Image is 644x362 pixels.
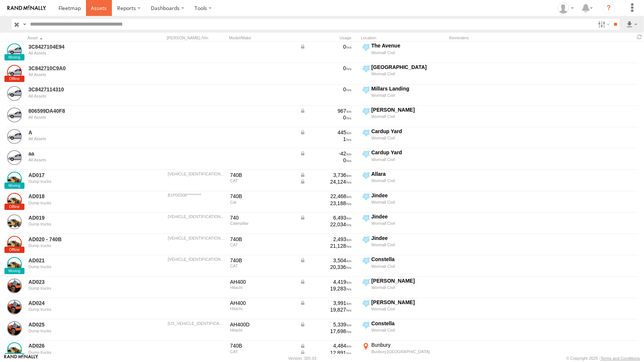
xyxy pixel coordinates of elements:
[371,264,445,269] div: Wormall Civil
[300,221,352,228] div: 22,034
[7,342,22,357] a: View Asset Details
[371,320,445,327] div: Constella
[371,85,445,92] div: Millars Landing
[300,300,352,306] div: Data from Vehicle CANbus
[300,150,352,157] div: Data from Vehicle CANbus
[29,264,130,269] div: undefined
[29,72,130,77] div: undefined
[371,42,445,49] div: The Avenue
[229,35,296,40] div: Model/Make
[300,236,352,243] div: 2,493
[29,65,130,72] a: 3C842710C9A0
[595,19,611,30] label: Search Filter Options
[29,43,130,50] a: 3C8427104E94
[230,300,295,306] div: AH400
[300,342,352,349] div: Data from Vehicle CANbus
[300,108,352,114] div: Data from Vehicle CANbus
[300,328,352,335] div: 17,698
[29,214,130,221] a: AD019
[371,242,445,247] div: Wormall Civil
[361,235,446,255] label: Click to View Current Location
[7,279,22,293] a: View Asset Details
[230,193,295,200] div: 740B
[29,243,130,248] div: undefined
[371,114,445,119] div: Wormall Civil
[371,157,445,162] div: Wormall Civil
[230,200,295,204] div: Cat
[7,321,22,336] a: View Asset Details
[7,236,22,251] a: View Asset Details
[230,285,295,290] div: Hitachi
[300,65,352,72] div: 0
[371,171,445,177] div: Allara
[371,64,445,70] div: [GEOGRAPHIC_DATA]
[361,256,446,276] label: Click to View Current Location
[7,86,22,101] a: View Asset Details
[371,213,445,220] div: Jindee
[29,342,130,349] a: AD026
[300,178,352,185] div: Data from Vehicle CANbus
[230,236,295,243] div: 740B
[361,64,446,84] label: Click to View Current Location
[371,306,445,312] div: Wormall Civil
[361,192,446,212] label: Click to View Current Location
[371,328,445,333] div: Wormall Civil
[29,129,130,136] a: A
[300,264,352,270] div: 20,336
[29,172,130,178] a: AD017
[603,2,615,14] i: ?
[300,243,352,249] div: 21,128
[300,306,352,313] div: 19,827
[371,221,445,226] div: Wormall Civil
[371,200,445,205] div: Wormall Civil
[361,299,446,319] label: Click to View Current Location
[29,286,130,290] div: undefined
[371,93,445,98] div: Wormall Civil
[230,342,295,349] div: 740B
[29,86,130,93] a: 3C8427114310
[300,172,352,178] div: Data from Vehicle CANbus
[29,222,130,226] div: undefined
[300,129,352,136] div: Data from Vehicle CANbus
[300,285,352,292] div: 19,283
[7,43,22,58] a: View Asset Details
[449,35,545,40] div: Reminders
[371,71,445,76] div: Wormall Civil
[371,235,445,241] div: Jindee
[29,300,130,306] a: AD024
[29,179,130,184] div: undefined
[371,50,445,55] div: Wormall Civil
[371,135,445,141] div: Wormall Civil
[371,285,445,290] div: Wormall Civil
[361,320,446,340] label: Click to View Current Location
[230,349,295,354] div: CAT
[230,172,295,178] div: 740B
[361,128,446,148] label: Click to View Current Location
[300,43,352,50] div: Data from Vehicle CANbus
[7,172,22,187] a: View Asset Details
[371,149,445,156] div: Cardup Yard
[29,94,130,98] div: undefined
[300,214,352,221] div: Data from Vehicle CANbus
[361,42,446,62] label: Click to View Current Location
[361,171,446,191] label: Click to View Current Location
[300,321,352,328] div: Data from Vehicle CANbus
[230,243,295,247] div: CAT
[168,214,225,219] div: CAT00740HB1P00321
[168,236,225,240] div: CAT00740TAXM01637
[555,3,577,14] div: Jaydon Walker
[21,19,27,30] label: Search Query
[300,114,352,121] div: 0
[29,279,130,285] a: AD023
[27,35,131,40] div: Click to Sort
[29,51,130,55] div: undefined
[230,264,295,268] div: CAT
[168,172,225,176] div: CAT00740CB1P01706
[371,256,445,263] div: Constella
[361,213,446,233] label: Click to View Current Location
[361,85,446,105] label: Click to View Current Location
[300,279,352,285] div: Data from Vehicle CANbus
[361,149,446,169] label: Click to View Current Location
[300,257,352,264] div: Data from Vehicle CANbus
[300,349,352,356] div: Data from Vehicle CANbus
